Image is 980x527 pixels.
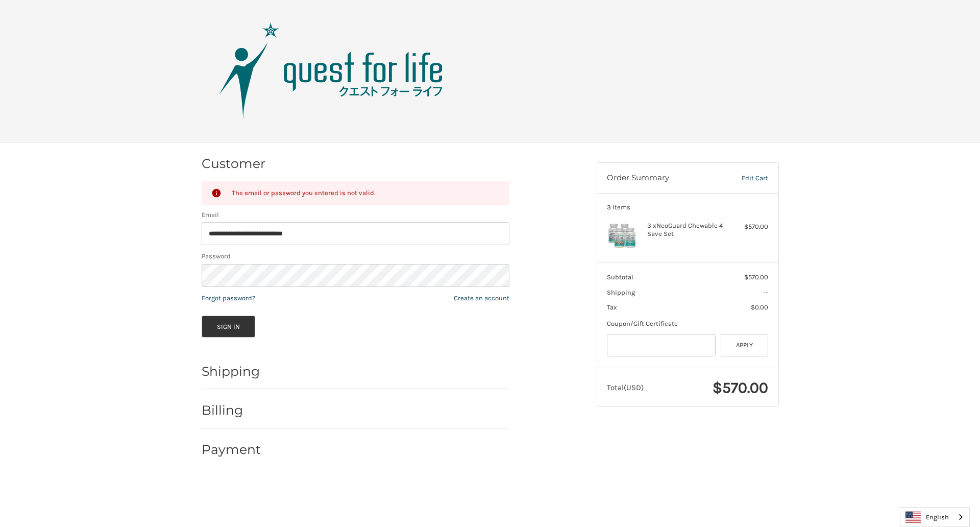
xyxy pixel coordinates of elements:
span: $570.00 [744,273,768,281]
div: $570.00 [728,222,768,232]
input: Gift Certificate or Coupon Code [607,334,716,357]
h3: 3 Items [607,203,768,211]
button: Apply [721,334,769,357]
h3: Order Summary [607,173,720,183]
span: -- [763,289,768,296]
h2: Billing [202,402,261,418]
label: Password [202,251,509,261]
a: Edit Cart [720,173,768,183]
button: Sign In [202,316,256,338]
h2: Payment [202,442,261,458]
a: Forgot password? [202,294,255,302]
span: $0.00 [751,303,768,311]
a: Create an account [454,294,509,302]
div: Language [900,507,970,527]
h2: Customer [202,156,265,172]
label: Email [202,210,509,220]
aside: Language selected: English [900,507,970,527]
h2: Shipping [202,364,261,379]
img: Quest Group [204,20,459,122]
span: Tax [607,303,617,311]
span: Total (USD) [607,383,644,392]
span: Shipping [607,289,635,296]
div: Coupon/Gift Certificate [607,319,768,329]
a: English [900,508,969,526]
span: Subtotal [607,273,633,281]
div: The email or password you entered is not valid. [232,187,500,198]
span: $570.00 [713,378,768,397]
h4: 3 x NeoGuard Chewable 4 Save Set [647,222,725,238]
